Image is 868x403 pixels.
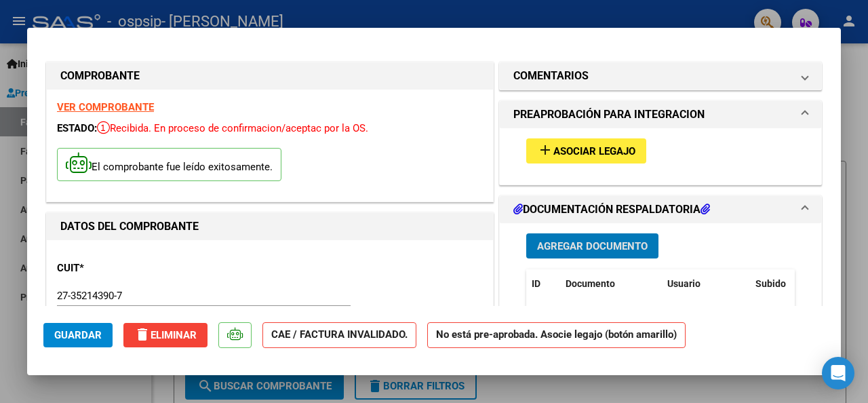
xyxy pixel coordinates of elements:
[560,269,662,299] datatable-header-cell: Documento
[57,261,184,276] p: CUIT
[262,322,416,349] strong: CAE / FACTURA INVALIDADO.
[97,122,368,134] span: Recibida. En proceso de confirmacion/aceptac por la OS.
[667,278,701,289] span: Usuario
[54,329,102,341] span: Guardar
[43,323,113,347] button: Guardar
[123,323,208,347] button: Eliminar
[134,326,151,343] mat-icon: delete
[662,269,750,299] datatable-header-cell: Usuario
[537,142,553,158] mat-icon: add
[57,148,281,181] p: El comprobante fue leído exitosamente.
[537,240,648,252] span: Agregar Documento
[500,101,821,128] mat-expansion-panel-header: PREAPROBACIÓN PARA INTEGRACION
[513,107,705,123] h1: PREAPROBACIÓN PARA INTEGRACION
[526,269,560,299] datatable-header-cell: ID
[526,138,646,164] button: Asociar Legajo
[500,62,821,90] mat-expansion-panel-header: COMENTARIOS
[755,278,786,289] span: Subido
[566,278,615,289] span: Documento
[500,128,821,185] div: PREAPROBACIÓN PARA INTEGRACION
[532,278,540,289] span: ID
[427,322,686,349] strong: No está pre-aprobada. Asocie legajo (botón amarillo)
[134,329,197,341] span: Eliminar
[60,220,199,233] strong: DATOS DEL COMPROBANTE
[526,233,658,258] button: Agregar Documento
[500,196,821,223] mat-expansion-panel-header: DOCUMENTACIÓN RESPALDATORIA
[822,357,854,389] div: Open Intercom Messenger
[513,68,589,84] h1: COMENTARIOS
[57,101,154,113] a: VER COMPROBANTE
[60,69,140,82] strong: COMPROBANTE
[513,201,710,218] h1: DOCUMENTACIÓN RESPALDATORIA
[57,122,97,134] span: ESTADO:
[750,269,818,299] datatable-header-cell: Subido
[553,145,635,157] span: Asociar Legajo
